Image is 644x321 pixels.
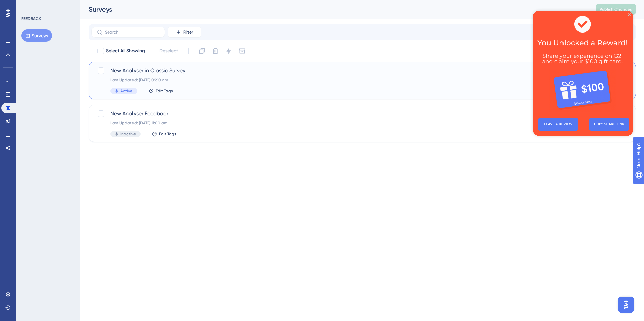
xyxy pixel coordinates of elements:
button: COPY SHARE LINK [56,107,97,120]
button: Deselect [153,45,184,57]
button: Publish Changes [596,4,636,15]
span: Filter [183,29,193,35]
div: Surveys [89,5,579,14]
span: Active [120,88,132,94]
button: Surveys [21,29,52,42]
input: Search [105,30,159,35]
div: Close Preview [95,3,98,5]
button: LEAVE A REVIEW [5,107,46,120]
span: Edit Tags [159,131,176,137]
iframe: UserGuiding AI Assistant Launcher [616,295,636,315]
span: New Analyser Feedback [110,110,560,118]
div: Last Updated: [DATE] 11:00 am [110,120,560,126]
span: Inactive [120,131,136,137]
button: Filter [168,27,201,38]
span: Need Help? [16,2,42,10]
button: Edit Tags [152,131,176,137]
div: Last Updated: [DATE] 09:10 am [110,77,560,83]
span: New Analyser in Classic Survey [110,67,560,75]
button: Edit Tags [148,88,173,94]
span: Deselect [159,47,178,55]
span: Publish Changes [600,7,632,12]
span: Edit Tags [156,88,173,94]
div: FEEDBACK [21,16,41,21]
span: Select All Showing [106,47,145,55]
